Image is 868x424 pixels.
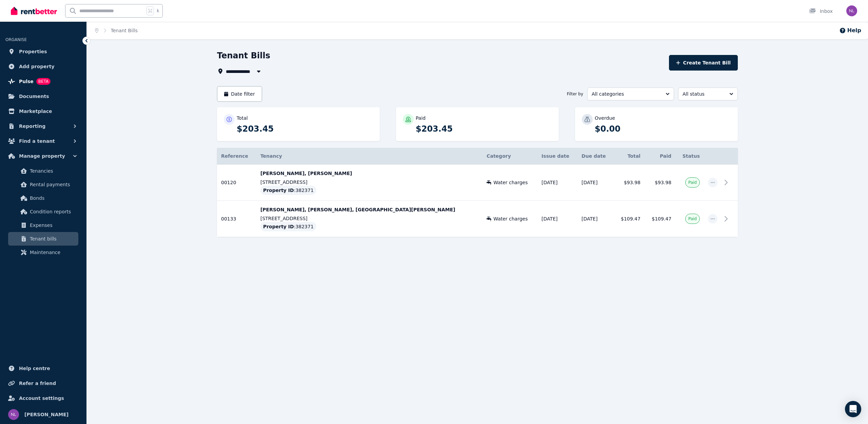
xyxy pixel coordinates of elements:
[675,148,704,165] th: Status
[8,164,78,178] a: Tenancies
[8,232,78,246] a: Tenant bills
[809,8,833,15] div: Inbox
[845,401,861,417] div: Open Intercom Messenger
[221,216,236,221] span: 00133
[614,165,645,201] td: $93.98
[260,186,316,195] div: : 382371
[8,191,78,205] a: Bonds
[8,178,78,191] a: Rental payments
[87,22,146,39] nav: Breadcrumb
[237,115,248,121] p: Total
[846,5,857,16] img: Nadia Lobova
[217,50,270,61] h1: Tenant Bills
[645,201,675,237] td: $109.47
[36,78,51,85] span: BETA
[8,205,78,218] a: Condition reports
[19,364,50,372] span: Help centre
[688,216,697,221] span: Paid
[537,201,577,237] td: [DATE]
[5,104,81,118] a: Marketplace
[493,215,528,222] span: Water charges
[5,45,81,58] a: Properties
[260,215,478,222] p: [STREET_ADDRESS]
[30,221,76,229] span: Expenses
[8,409,19,420] img: Nadia Lobova
[260,222,316,231] div: : 382371
[111,28,138,33] a: Tenant Bills
[5,134,81,148] button: Find a tenant
[5,37,27,42] span: ORGANISE
[19,379,56,387] span: Refer a friend
[416,123,552,134] p: $203.45
[645,148,675,165] th: Paid
[263,187,294,194] span: Property ID
[263,223,294,230] span: Property ID
[482,148,537,165] th: Category
[19,107,52,115] span: Marketplace
[5,75,81,88] a: PulseBETA
[567,91,583,97] span: Filter by
[537,148,577,165] th: Issue date
[30,208,76,216] span: Condition reports
[19,137,55,145] span: Find a tenant
[678,88,738,100] button: All status
[416,115,426,121] p: Paid
[19,62,55,71] span: Add property
[217,86,262,102] button: Date filter
[5,377,81,390] a: Refer a friend
[30,194,76,202] span: Bonds
[19,122,45,130] span: Reporting
[221,153,248,159] span: Reference
[19,77,34,85] span: Pulse
[256,148,482,165] th: Tenancy
[260,179,478,186] p: [STREET_ADDRESS]
[577,165,614,201] td: [DATE]
[260,170,478,177] p: [PERSON_NAME], [PERSON_NAME]
[19,394,64,402] span: Account settings
[592,91,660,97] span: All categories
[19,47,47,56] span: Properties
[595,123,731,134] p: $0.00
[5,149,81,163] button: Manage property
[11,6,57,16] img: RentBetter
[237,123,373,134] p: $203.45
[645,165,675,201] td: $93.98
[669,55,738,71] button: Create Tenant Bill
[5,60,81,73] a: Add property
[839,26,861,35] button: Help
[683,91,724,97] span: All status
[5,391,81,405] a: Account settings
[5,119,81,133] button: Reporting
[688,180,697,185] span: Paid
[614,148,645,165] th: Total
[537,165,577,201] td: [DATE]
[260,206,478,213] p: [PERSON_NAME], [PERSON_NAME], [GEOGRAPHIC_DATA][PERSON_NAME]
[493,179,528,186] span: Water charges
[577,201,614,237] td: [DATE]
[30,180,76,189] span: Rental payments
[587,88,674,100] button: All categories
[221,180,236,185] span: 00120
[595,115,615,121] p: Overdue
[5,90,81,103] a: Documents
[577,148,614,165] th: Due date
[8,246,78,259] a: Maintenance
[19,92,49,100] span: Documents
[30,235,76,243] span: Tenant bills
[614,201,645,237] td: $109.47
[19,152,65,160] span: Manage property
[24,410,68,419] span: [PERSON_NAME]
[8,218,78,232] a: Expenses
[30,167,76,175] span: Tenancies
[30,248,76,256] span: Maintenance
[157,8,159,14] span: k
[5,362,81,375] a: Help centre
